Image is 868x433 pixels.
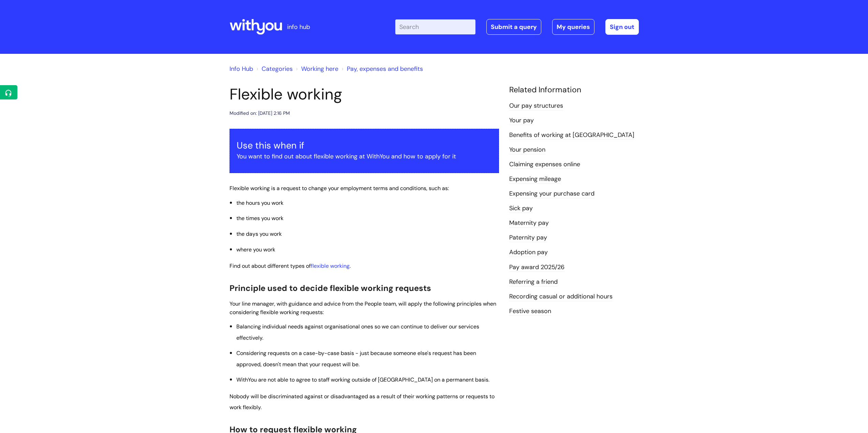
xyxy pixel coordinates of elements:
div: Modified on: [DATE] 2:16 PM [230,109,290,118]
h4: Related Information [509,85,639,95]
input: Search [395,19,475,34]
a: Working here [301,65,338,73]
a: Our pay structures [509,102,563,110]
span: Balancing individual needs against organisational ones so we can continue to deliver our services... [236,323,479,341]
span: the times you work [236,215,283,222]
a: Maternity pay [509,219,549,228]
a: Pay award 2025/26 [509,263,564,272]
span: the hours you work [236,199,283,206]
a: Categories [262,65,293,73]
a: Sick pay [509,204,533,213]
a: My queries [552,19,594,35]
a: Sign out [605,19,639,35]
li: Pay, expenses and benefits [340,63,423,74]
a: Referring a friend [509,278,558,287]
a: flexible working [311,262,350,269]
li: Solution home [255,63,293,74]
a: Paternity pay [509,233,547,242]
a: Pay, expenses and benefits [347,65,423,73]
a: Benefits of working at [GEOGRAPHIC_DATA] [509,131,634,140]
a: Expensing your purchase card [509,189,594,198]
span: WithYou are not able to agree to staff working outside of [GEOGRAPHIC_DATA] on a permanent basis. [236,376,489,383]
span: Your line manager, with guidance and advice from the People team, will apply the following princi... [230,300,496,316]
span: Find out about different types of . [230,262,351,269]
span: Flexible working is a request to change your employment terms and conditions, such as: [230,185,449,192]
a: Expensing mileage [509,175,561,184]
a: Your pay [509,116,534,125]
h1: Flexible working [230,85,499,104]
a: Claiming expenses online [509,160,580,169]
h3: Use this when if [237,140,492,151]
p: You want to find out about flexible working at WithYou and how to apply for it [237,151,492,162]
a: Submit a query [486,19,541,35]
span: Considering requests on a case-by-case basis - just because someone else's request has been appro... [236,350,476,368]
span: Nobody will be discriminated against or disadvantaged as a result of their working patterns or re... [230,393,495,411]
a: Your pension [509,145,545,154]
span: where you work [236,246,275,253]
span: Principle used to decide flexible working requests [230,283,431,293]
div: | - [395,19,639,35]
p: info hub [287,21,310,32]
a: Adoption pay [509,248,548,257]
a: Info Hub [230,65,253,73]
a: Recording casual or additional hours [509,292,613,301]
li: Working here [294,63,338,74]
a: Festive season [509,307,551,316]
span: the days you work [236,230,282,237]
